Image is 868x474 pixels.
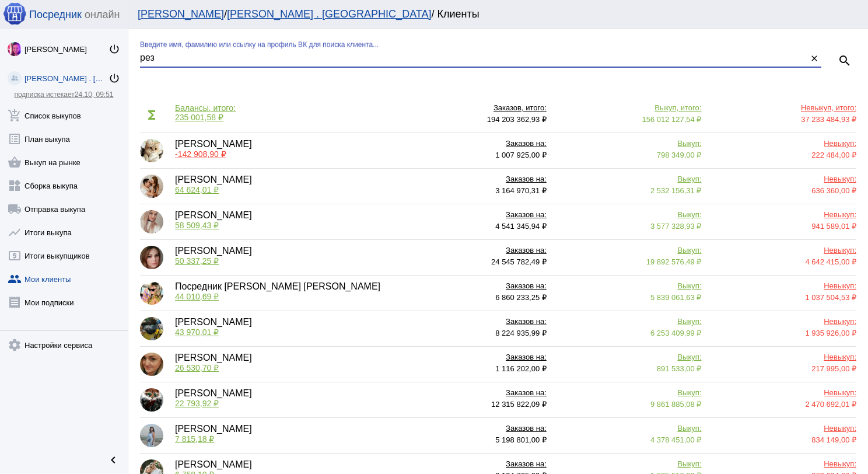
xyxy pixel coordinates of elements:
img: jpYarlG_rMSRdqPbVPQVGBq6sjAws1PGEm5gZ1VrcU0z7HB6t_6-VAYqmDps2aDbz8He_Uz8T3ZkfUszj2kIdyl7.jpg [140,210,163,233]
div: / / Клиенты [138,8,847,20]
input: Введите имя, фамилию или ссылку на профиль ВК для поиска клиента... [140,53,807,63]
div: Выкуп: [558,246,702,257]
span: 7 815,18 ₽ [175,434,214,444]
mat-icon: functions [140,103,163,127]
div: [PERSON_NAME] [175,175,252,198]
span: 6 253 409,99 ₽ [650,329,702,337]
span: 5 839 061,63 ₽ [650,293,702,302]
mat-icon: shopping_basket [8,155,22,169]
a: [PERSON_NAME] [138,8,224,20]
span: 222 484,00 ₽ [811,151,856,159]
span: 3 164 970,31 ₽ [495,186,547,195]
img: cb3A35bvfs6zUmUEBbc7IYAm0iqRClzbqeh-q0YnHF5SWezaWbTwI8c8knYxUXofw7-X5GWz60i6ffkDaZffWxYL.jpg [140,317,163,340]
img: klfIT1i2k3saJfNGA6XPqTU7p5ZjdXiiDsm8fFA7nihaIQp9Knjm0Fohy3f__4ywE27KCYV1LPWaOQBexqZpekWk.jpg [140,281,163,305]
span: 798 349,00 ₽ [657,151,702,159]
div: Выкуп: [558,353,702,364]
img: vd2iKW0PW-FsqLi4RmhEwsCg2KrKpVNwsQFjmPRsT4HaO-m7wc8r3lMq2bEv28q2mqI8OJVjWDK1XKAm0SGrcN3D.jpg [140,388,163,412]
span: 941 589,01 ₽ [811,222,856,231]
div: [PERSON_NAME] . [GEOGRAPHIC_DATA] [24,74,108,83]
img: lTMkEctRifZclLSmMfjPiqPo9_IitIQc7Zm9_kTpSvtuFf7FYwI_Wl6KSELaRxoJkUZJMTCIoWL9lUW6Yz6GDjvR.jpg [140,353,163,376]
div: Заказов на: [403,424,547,435]
mat-icon: local_shipping [8,202,22,216]
span: 64 624,01 ₽ [175,185,219,194]
div: Заказов на: [403,210,547,222]
div: Невыкуп: [713,175,856,186]
div: Заказов на: [403,246,547,257]
span: 636 360,00 ₽ [811,186,856,195]
mat-icon: receipt [8,295,22,309]
div: [PERSON_NAME] [24,45,108,54]
div: Невыкуп: [713,424,856,435]
span: -142 908,90 ₽ [175,149,226,159]
div: Заказов на: [403,175,547,186]
div: Заказов на: [403,388,547,400]
div: Невыкуп, итого: [713,103,856,115]
span: 22 793,92 ₽ [175,399,219,408]
mat-icon: close [810,53,819,64]
img: 73xLq58P2BOqs-qIllg3xXCtabieAB0OMVER0XTxHpc0AjG-Rb2SSuXsq4It7hEfqgBcQNho.jpg [8,42,22,56]
span: 2 532 156,31 ₽ [650,186,702,195]
mat-icon: settings [8,338,22,352]
div: Невыкуп: [713,459,856,471]
span: 1 935 926,00 ₽ [805,329,856,337]
mat-icon: local_atm [8,249,22,263]
div: Выкуп: [558,139,702,151]
div: [PERSON_NAME] [175,246,252,269]
span: 43 970,01 ₽ [175,327,219,337]
mat-icon: power_settings_new [108,72,120,84]
div: [PERSON_NAME] [175,424,252,447]
div: Заказов на: [403,317,547,329]
mat-icon: group [8,272,22,286]
span: 8 224 935,99 ₽ [495,329,547,337]
span: 1 037 504,53 ₽ [805,293,856,302]
mat-icon: add_shopping_cart [8,109,22,123]
div: [PERSON_NAME] [175,353,252,376]
span: 37 233 484,93 ₽ [801,115,856,124]
div: Заказов на: [403,139,547,151]
span: 6 860 233,25 ₽ [495,293,547,302]
span: 235 001,58 ₽ [175,113,223,122]
div: Невыкуп: [713,353,856,364]
div: Выкуп: [558,317,702,329]
mat-icon: widgets [8,179,22,193]
img: P4-tjzPoZi1IBPzh9PPFfFpe3IlnPuZpLysGmHQ4RmQPDLVGXhRy00i18QHrPKeh0gWkXFDIejsYigdrjemjCntp.jpg [140,246,163,269]
span: 2 470 692,01 ₽ [805,400,856,409]
mat-icon: search [838,54,852,68]
div: Выкуп: [558,210,702,222]
img: community_200.png [8,71,22,85]
img: fOlTo9W8SFeYRjnAPe4kdU5if1WPkWLF0qZodKrFFsoqOHw29Qo3_pTj3r0akry38xFSqUoJcUYJ7v7A48ynXQs_.jpg [140,424,163,447]
span: 156 012 127,54 ₽ [642,115,701,124]
span: 1 116 202,00 ₽ [495,364,547,373]
span: Посредник [29,9,82,21]
div: Невыкуп: [713,210,856,222]
div: Заказов, итого: [403,103,547,115]
div: Выкуп: [558,459,702,471]
div: Заказов на: [403,353,547,364]
div: Заказов на: [403,459,547,471]
mat-icon: power_settings_new [108,43,120,55]
span: 12 315 822,09 ₽ [491,400,547,409]
div: [PERSON_NAME] [175,317,252,340]
span: 26 530,70 ₽ [175,363,219,372]
a: подписка истекает24.10, 09:51 [14,90,113,99]
div: Посредник [PERSON_NAME] [PERSON_NAME] [175,281,380,305]
span: онлайн [85,9,120,21]
span: 44 010,69 ₽ [175,292,219,301]
div: [PERSON_NAME] [175,388,252,412]
div: Невыкуп: [713,281,856,293]
div: Невыкуп: [713,246,856,257]
div: Невыкуп: [713,388,856,400]
div: [PERSON_NAME] [175,139,252,162]
div: Выкуп: [558,424,702,435]
span: 58 509,43 ₽ [175,221,219,230]
div: Выкуп: [558,388,702,400]
span: 217 995,00 ₽ [811,364,856,373]
span: 24.10, 09:51 [75,90,114,99]
span: 194 203 362,93 ₽ [487,115,547,124]
div: Заказов на: [403,281,547,293]
mat-icon: chevron_left [106,453,120,467]
mat-icon: list_alt [8,132,22,146]
div: Выкуп, итого: [558,103,702,115]
span: 1 007 925,00 ₽ [495,151,547,159]
div: Балансы, итого: [175,103,236,113]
